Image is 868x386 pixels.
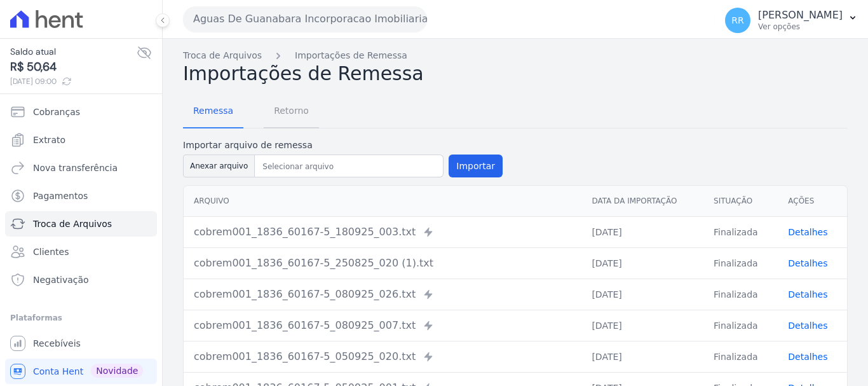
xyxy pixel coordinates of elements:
[33,162,118,174] span: Nova transferência
[183,62,848,85] h2: Importações de Remessa
[5,331,157,356] a: Recebíveis
[33,245,69,258] span: Clientes
[33,217,112,230] span: Troca de Arquivos
[10,45,137,59] span: Saldo atual
[183,95,243,128] a: Remessa
[5,211,157,237] a: Troca de Arquivos
[91,364,143,378] span: Novidade
[731,16,743,25] span: RR
[581,341,703,372] td: [DATE]
[788,352,827,362] a: Detalhes
[10,59,137,76] span: R$ 50,64
[33,190,88,202] span: Pagamentos
[703,310,778,341] td: Finalizada
[183,6,427,32] button: Aguas De Guanabara Incorporacao Imobiliaria SPE LTDA
[264,95,319,128] a: Retorno
[33,134,65,146] span: Extrato
[194,287,571,302] div: cobrem001_1836_60167-5_080925_026.txt
[183,139,503,152] label: Importar arquivo de remessa
[184,186,581,217] th: Arquivo
[788,321,827,331] a: Detalhes
[266,98,316,123] span: Retorno
[449,155,503,177] button: Importar
[703,186,778,217] th: Situação
[581,186,703,217] th: Data da Importação
[10,76,137,87] span: [DATE] 09:00
[33,365,83,378] span: Conta Hent
[257,159,440,174] input: Selecionar arquivo
[183,49,262,62] a: Troca de Arquivos
[703,341,778,372] td: Finalizada
[703,216,778,247] td: Finalizada
[581,247,703,279] td: [DATE]
[788,289,827,300] a: Detalhes
[581,310,703,341] td: [DATE]
[5,99,157,125] a: Cobranças
[5,183,157,209] a: Pagamentos
[194,349,571,364] div: cobrem001_1836_60167-5_050925_020.txt
[295,49,407,62] a: Importações de Remessa
[194,224,571,240] div: cobrem001_1836_60167-5_180925_003.txt
[758,9,843,22] p: [PERSON_NAME]
[33,273,89,286] span: Negativação
[194,318,571,333] div: cobrem001_1836_60167-5_080925_007.txt
[183,49,848,62] nav: Breadcrumb
[5,239,157,265] a: Clientes
[5,267,157,293] a: Negativação
[194,256,571,271] div: cobrem001_1836_60167-5_250825_020 (1).txt
[581,216,703,247] td: [DATE]
[715,3,868,38] button: RR [PERSON_NAME] Ver opções
[581,279,703,310] td: [DATE]
[5,127,157,153] a: Extrato
[703,247,778,279] td: Finalizada
[703,279,778,310] td: Finalizada
[33,337,81,350] span: Recebíveis
[10,310,152,326] div: Plataformas
[183,155,255,177] button: Anexar arquivo
[758,22,843,32] p: Ver opções
[186,98,241,123] span: Remessa
[5,359,157,384] a: Conta Hent Novidade
[788,227,827,237] a: Detalhes
[778,186,847,217] th: Ações
[788,258,827,268] a: Detalhes
[33,106,80,118] span: Cobranças
[5,155,157,181] a: Nova transferência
